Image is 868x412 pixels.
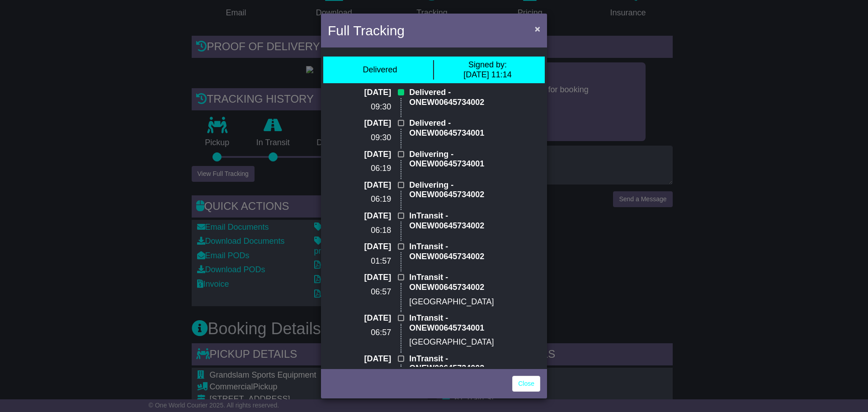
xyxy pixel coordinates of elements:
p: [DATE] [351,242,392,252]
span: Signed by: [468,60,507,69]
p: 06:57 [351,287,392,297]
p: 06:18 [351,226,392,236]
h4: Full Tracking [328,20,405,41]
p: Delivered - ONEW00645734002 [409,88,517,107]
div: Delivered [363,65,397,75]
p: Delivering - ONEW00645734001 [409,150,517,169]
p: [DATE] [351,150,392,160]
p: [DATE] [351,273,392,283]
p: [GEOGRAPHIC_DATA] [409,337,517,347]
p: 09:30 [351,102,392,112]
p: InTransit - ONEW00645734001 [409,313,517,333]
span: × [535,24,540,34]
p: Delivering - ONEW00645734002 [409,180,517,200]
p: [DATE] [351,211,392,221]
p: 06:19 [351,194,392,204]
p: [DATE] [351,180,392,190]
p: [DATE] [351,313,392,323]
p: 09:30 [351,133,392,143]
a: Close [512,376,540,392]
p: Delivered - ONEW00645734001 [409,118,517,138]
p: 06:57 [351,328,392,338]
p: 01:57 [351,256,392,266]
p: [GEOGRAPHIC_DATA] [409,297,517,307]
div: [DATE] 11:14 [463,60,512,80]
button: Close [530,19,545,38]
p: InTransit - ONEW00645734002 [409,354,517,374]
p: InTransit - ONEW00645734002 [409,242,517,261]
p: [DATE] [351,354,392,364]
p: [DATE] [351,118,392,128]
p: InTransit - ONEW00645734002 [409,273,517,292]
p: 06:19 [351,164,392,174]
p: InTransit - ONEW00645734002 [409,211,517,231]
p: [DATE] [351,88,392,98]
